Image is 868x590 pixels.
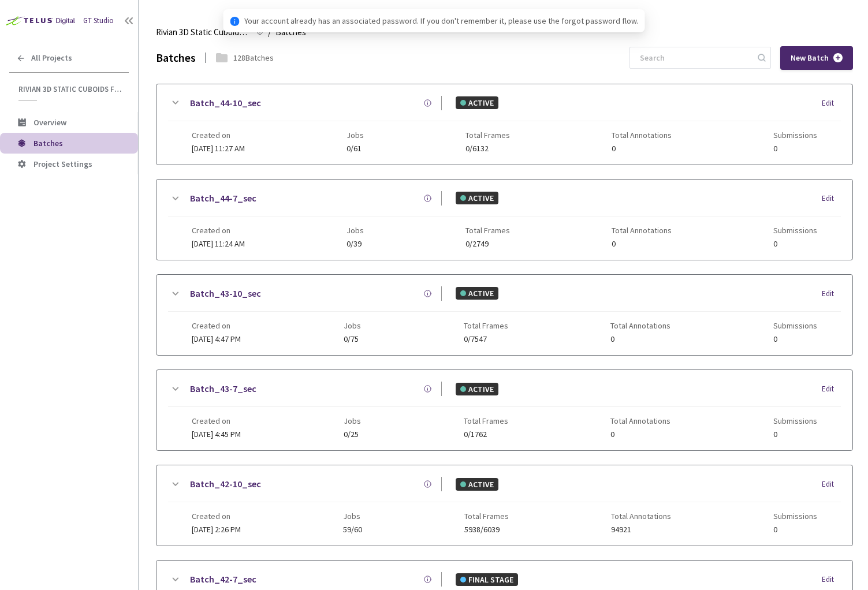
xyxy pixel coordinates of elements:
[773,144,817,153] span: 0
[612,240,672,248] span: 0
[822,98,841,109] div: Edit
[344,335,361,343] span: 0/75
[233,51,274,64] div: 128 Batches
[230,17,240,26] span: info-circle
[773,226,817,235] span: Submissions
[347,144,364,153] span: 0/61
[773,240,817,248] span: 0
[190,96,261,110] a: Batch_44-10_sec
[456,96,498,109] div: ACTIVE
[456,478,498,491] div: ACTIVE
[344,321,361,330] span: Jobs
[612,226,672,235] span: Total Annotations
[465,130,510,140] span: Total Frames
[192,321,241,330] span: Created on
[610,416,670,425] span: Total Annotations
[244,14,638,27] span: Your account already has an associated password. If you don't remember it, please use the forgot ...
[18,84,122,94] span: Rivian 3D Static Cuboids fixed[2024-25]
[347,130,364,140] span: Jobs
[773,321,817,330] span: Submissions
[192,143,245,154] span: [DATE] 11:27 AM
[822,574,841,585] div: Edit
[773,525,817,534] span: 0
[610,430,670,439] span: 0
[192,524,241,535] span: [DATE] 2:26 PM
[344,416,361,425] span: Jobs
[192,429,241,439] span: [DATE] 4:45 PM
[33,117,66,128] span: Overview
[456,192,498,204] div: ACTIVE
[192,416,241,425] span: Created on
[192,511,241,521] span: Created on
[464,416,508,425] span: Total Frames
[192,238,245,249] span: [DATE] 11:24 AM
[611,511,671,521] span: Total Annotations
[612,144,672,153] span: 0
[33,138,63,148] span: Batches
[156,48,196,66] div: Batches
[190,286,261,301] a: Batch_43-10_sec
[156,25,249,39] span: Rivian 3D Static Cuboids fixed[2024-25]
[157,465,852,546] div: Batch_42-10_secACTIVEEditCreated on[DATE] 2:26 PMJobs59/60Total Frames5938/6039Total Annotations9...
[157,275,852,355] div: Batch_43-10_secACTIVEEditCreated on[DATE] 4:47 PMJobs0/75Total Frames0/7547Total Annotations0Subm...
[773,335,817,343] span: 0
[464,321,508,330] span: Total Frames
[347,240,364,248] span: 0/39
[33,159,92,169] span: Project Settings
[31,53,72,63] span: All Projects
[157,84,852,165] div: Batch_44-10_secACTIVEEditCreated on[DATE] 11:27 AMJobs0/61Total Frames0/6132Total Annotations0Sub...
[612,130,672,140] span: Total Annotations
[773,416,817,425] span: Submissions
[773,430,817,439] span: 0
[773,511,817,521] span: Submissions
[344,430,361,439] span: 0/25
[190,572,256,587] a: Batch_42-7_sec
[822,193,841,204] div: Edit
[465,226,510,235] span: Total Frames
[83,15,114,27] div: GT Studio
[456,383,498,395] div: ACTIVE
[347,226,364,235] span: Jobs
[464,525,509,534] span: 5938/6039
[343,511,362,521] span: Jobs
[822,288,841,300] div: Edit
[822,479,841,490] div: Edit
[456,287,498,300] div: ACTIVE
[190,191,256,206] a: Batch_44-7_sec
[190,382,256,396] a: Batch_43-7_sec
[464,511,509,521] span: Total Frames
[157,180,852,260] div: Batch_44-7_secACTIVEEditCreated on[DATE] 11:24 AMJobs0/39Total Frames0/2749Total Annotations0Subm...
[192,226,245,235] span: Created on
[773,130,817,140] span: Submissions
[822,383,841,395] div: Edit
[465,144,510,153] span: 0/6132
[464,335,508,343] span: 0/7547
[192,334,241,344] span: [DATE] 4:47 PM
[343,525,362,534] span: 59/60
[610,335,670,343] span: 0
[157,370,852,450] div: Batch_43-7_secACTIVEEditCreated on[DATE] 4:45 PMJobs0/25Total Frames0/1762Total Annotations0Submi...
[611,525,671,534] span: 94921
[456,573,518,586] div: FINAL STAGE
[633,47,756,68] input: Search
[465,240,510,248] span: 0/2749
[464,430,508,439] span: 0/1762
[791,53,829,63] span: New Batch
[190,477,261,491] a: Batch_42-10_sec
[610,321,670,330] span: Total Annotations
[192,130,245,140] span: Created on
